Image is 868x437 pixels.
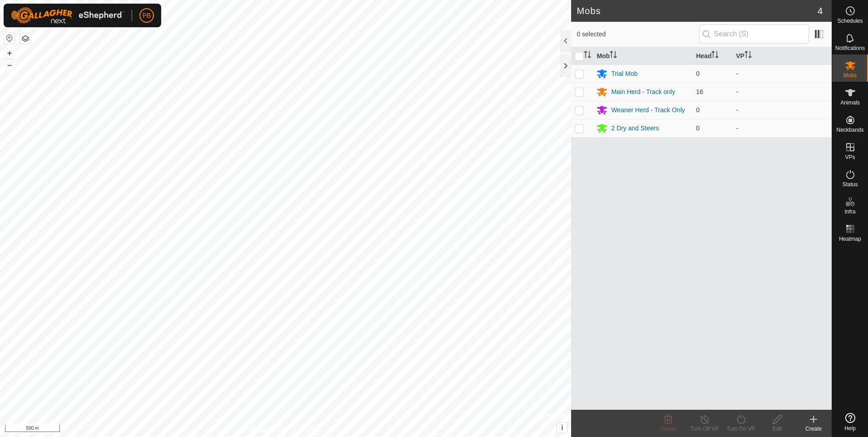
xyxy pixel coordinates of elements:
a: Contact Us [295,425,321,433]
div: Weaner Herd - Track Only [611,105,685,115]
a: Help [832,409,868,435]
span: 0 [696,106,700,114]
td: - [732,83,832,101]
h2: Mobs [577,5,817,16]
span: 0 selected [577,30,699,39]
th: Mob [593,47,692,65]
button: Reset Map [4,33,15,44]
div: Turn On VP [723,425,759,433]
span: Schedules [837,18,863,24]
span: Help [844,426,856,431]
img: Gallagher Logo [11,7,124,24]
span: Infra [844,209,855,214]
p-sorticon: Activate to sort [610,52,617,60]
div: Trial Mob [611,69,637,79]
td: - [732,101,832,119]
th: Head [692,47,732,65]
button: Map Layers [20,33,31,44]
span: 4 [818,4,823,18]
a: Privacy Policy [250,425,284,433]
span: 0 [696,124,700,132]
span: 0 [696,70,700,77]
button: i [557,423,567,433]
th: VP [732,47,832,65]
p-sorticon: Activate to sort [711,52,719,60]
td: - [732,65,832,83]
div: Main Herd - Track only [611,87,675,97]
button: – [4,60,15,70]
div: Turn Off VP [686,425,723,433]
p-sorticon: Activate to sort [584,52,591,60]
input: Search (S) [699,25,809,44]
div: 2 Dry and Steers [611,124,659,133]
span: 16 [696,88,703,95]
span: Notifications [835,45,865,51]
span: Heatmap [839,236,861,242]
div: Edit [759,425,795,433]
span: i [561,424,563,432]
button: + [4,48,15,59]
span: PB [143,11,151,20]
span: Neckbands [836,127,863,133]
span: Animals [840,100,860,105]
span: Mobs [843,73,857,78]
span: Status [842,182,858,187]
p-sorticon: Activate to sort [745,52,752,60]
span: VPs [845,154,855,160]
td: - [732,119,832,137]
span: Delete [661,426,676,432]
div: Create [795,425,832,433]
